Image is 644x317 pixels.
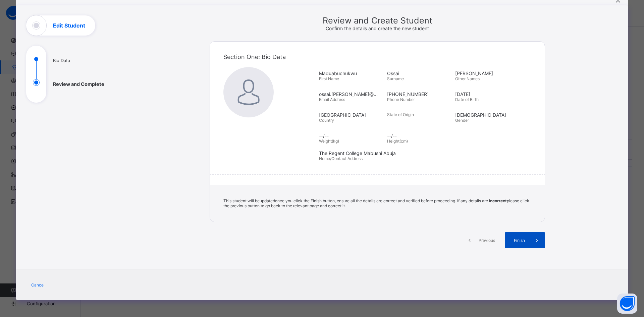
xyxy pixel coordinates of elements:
[617,294,637,314] button: Open asap
[455,118,469,123] span: Gender
[53,23,85,28] h1: Edit Student
[319,70,384,76] span: Maduabuchukwu
[455,112,520,118] span: [DEMOGRAPHIC_DATA]
[489,198,507,203] b: Incorrect
[319,112,384,118] span: [GEOGRAPHIC_DATA]
[16,5,628,300] div: Edit Student
[319,91,384,97] span: ossai.[PERSON_NAME]@...
[319,156,363,161] span: Home/Contact Address
[319,118,334,123] span: Country
[455,70,520,76] span: [PERSON_NAME]
[319,139,339,144] span: Weight(kg)
[319,133,384,139] span: --/--
[478,238,496,243] span: Previous
[319,150,535,156] span: The Regent College Mabushi Abuja
[319,76,339,81] span: First Name
[387,139,408,144] span: Height(cm)
[319,97,345,102] span: Email Address
[387,76,404,81] span: Surname
[455,97,479,102] span: Date of Birth
[510,238,529,243] span: Finish
[387,70,452,76] span: Ossai
[387,97,415,102] span: Phone Number
[210,15,545,25] span: Review and Create Student
[455,91,520,97] span: [DATE]
[223,67,274,117] img: default.svg
[387,133,452,139] span: --/--
[455,76,480,81] span: Other Names
[387,91,452,97] span: [PHONE_NUMBER]
[387,112,414,117] span: State of Origin
[326,25,429,31] span: Confirm the details and create the new student
[31,282,45,287] span: Cancel
[223,198,529,208] span: This student will be updated once you click the Finish button, ensure all the details are correct...
[223,53,286,60] span: Section One: Bio Data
